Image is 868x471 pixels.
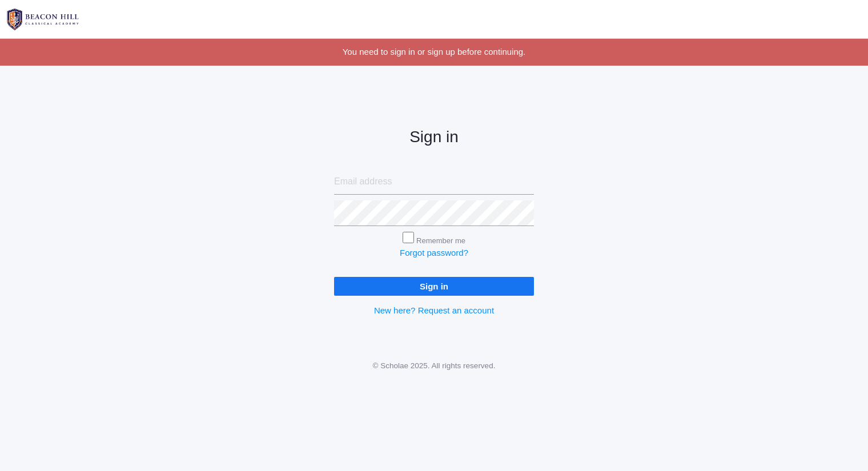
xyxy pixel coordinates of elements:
label: Remember me [416,236,465,245]
input: Sign in [334,277,534,296]
a: Forgot password? [400,248,468,257]
a: New here? Request an account [374,305,494,315]
h2: Sign in [334,128,534,146]
input: Email address [334,169,534,195]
